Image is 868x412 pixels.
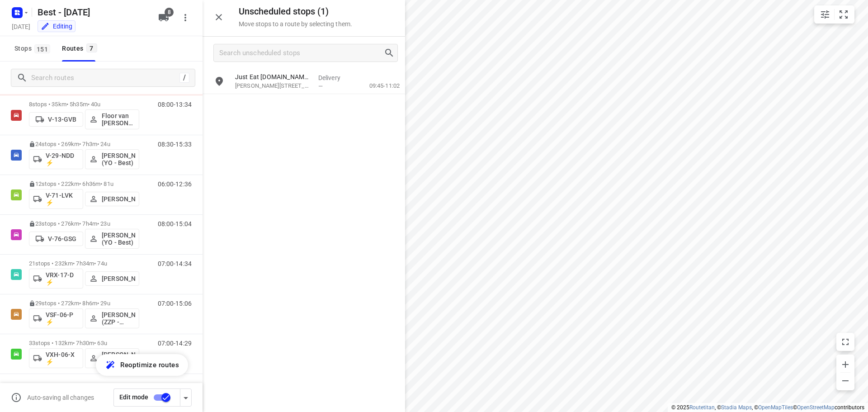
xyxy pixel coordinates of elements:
p: 06:00-12:36 [158,180,192,188]
p: 07:00-15:06 [158,300,192,307]
input: Search unscheduled stops [219,46,384,60]
div: / [179,73,189,83]
p: V-29-NDD ⚡ [46,152,79,166]
button: VRX-17-D ⚡ [29,269,83,289]
button: [PERSON_NAME] (ZZP - Best) [85,308,139,328]
li: © 2025 , © , © © contributors [671,404,864,411]
span: — [318,83,323,90]
p: 24 stops • 269km • 7h3m • 24u [29,141,139,147]
p: V-71-LVK ⚡ [46,192,79,206]
h5: [DATE] [8,21,34,32]
p: 07:00-14:29 [158,340,192,347]
span: Stops [14,43,53,54]
p: V-76-GSG [48,235,76,242]
button: Floor van [PERSON_NAME] (Best) [85,109,139,129]
h5: Unscheduled stops ( 1 ) [239,6,352,17]
p: 08:30-15:33 [158,141,192,148]
button: V-29-NDD ⚡ [29,149,83,169]
p: 33 stops • 132km • 7h30m • 63u [29,340,139,346]
div: small contained button group [814,5,854,24]
button: Fit zoom [835,5,853,24]
button: [PERSON_NAME] (YO - Best) [85,149,139,169]
button: 8 [155,9,173,27]
p: [PERSON_NAME] (YO - Best) [102,232,135,246]
button: VXH-06-X ⚡ [29,348,83,368]
span: 7 [86,43,97,52]
p: Quinten Matsyslaan 77, Eindhoven [235,81,311,90]
button: VSF-06-P ⚡ [29,308,83,328]
p: 23 stops • 276km • 7h4m • 23u [29,220,139,227]
div: You are currently in edit mode. [41,22,72,31]
p: 21 stops • 232km • 7h34m • 74u [29,260,139,267]
p: [PERSON_NAME] [102,275,135,282]
span: Reoptimize routes [120,359,179,371]
button: [PERSON_NAME] [85,192,139,206]
button: [PERSON_NAME] (Unipost - Best - ZZP) [85,348,139,368]
button: [PERSON_NAME] (YO - Best) [85,229,139,249]
p: Move stops to a route by selecting them. [239,20,352,28]
p: VRX-17-D ⚡ [46,271,79,286]
p: 09:45-11:02 [355,81,400,90]
button: [PERSON_NAME] [85,271,139,286]
button: V-71-LVK ⚡ [29,189,83,209]
p: [PERSON_NAME] (ZZP - Best) [102,311,135,326]
p: VXH-06-X ⚡ [46,351,79,365]
p: 08:00-13:34 [158,101,192,108]
button: Map settings [816,5,834,24]
p: Auto-saving all changes [27,394,94,401]
input: Search routes [31,71,179,85]
div: Driver app settings [180,392,191,403]
p: 08:00-15:04 [158,220,192,227]
button: Reoptimize routes [96,354,188,376]
a: OpenStreetMap [797,404,835,411]
a: Stadia Maps [721,404,752,411]
a: Routetitan [689,404,715,411]
div: Routes [62,43,99,54]
p: Delivery [318,73,352,82]
p: Floor van [PERSON_NAME] (Best) [102,112,135,127]
p: Just Eat Takeaway.com - Eindhoven(Algemeen contact) [235,72,311,81]
a: OpenMapTiles [758,404,793,411]
p: 29 stops • 272km • 8h6m • 29u [29,300,139,307]
button: More [176,9,194,27]
div: Search [384,47,397,58]
h5: Best - [DATE] [34,5,151,19]
p: V-13-GVB [48,116,76,123]
p: 07:00-14:34 [158,260,192,267]
button: V-76-GSG [29,232,83,246]
p: 8 stops • 35km • 5h35m • 40u [29,101,139,108]
span: 8 [165,8,174,17]
span: 151 [34,44,50,53]
p: [PERSON_NAME] [102,195,135,203]
p: [PERSON_NAME] (Unipost - Best - ZZP) [102,351,135,365]
p: [PERSON_NAME] (YO - Best) [102,152,135,166]
button: Close [210,8,228,26]
p: 12 stops • 222km • 6h36m • 81u [29,180,139,187]
button: V-13-GVB [29,112,83,127]
div: grid [203,69,405,411]
p: VSF-06-P ⚡ [46,311,79,326]
span: Edit mode [119,393,148,401]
